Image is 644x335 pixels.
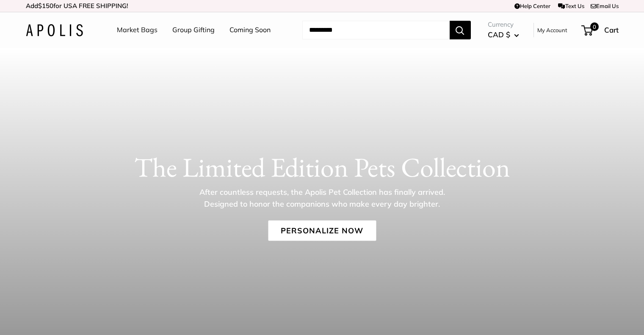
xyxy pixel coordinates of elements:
input: Search... [302,21,450,39]
h1: The Limited Edition Pets Collection [26,151,619,183]
a: Text Us [558,3,584,9]
a: Help Center [514,3,550,9]
a: Group Gifting [172,24,215,36]
a: Coming Soon [229,24,271,36]
span: CAD $ [488,30,510,39]
button: Search [450,21,471,39]
span: Currency [488,19,519,30]
a: 0 Cart [582,23,619,37]
button: CAD $ [488,28,519,42]
span: $150 [38,2,53,10]
p: After countless requests, the Apolis Pet Collection has finally arrived. Designed to honor the co... [185,186,460,210]
a: My Account [537,25,567,35]
a: Personalize Now [268,221,376,241]
span: Cart [604,25,619,34]
img: Apolis [26,24,83,36]
span: 0 [590,22,598,31]
a: Email Us [591,3,619,9]
a: Market Bags [117,24,158,36]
